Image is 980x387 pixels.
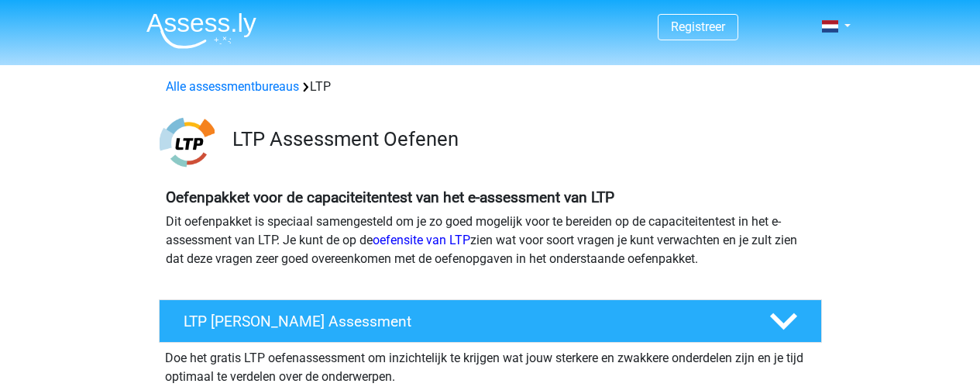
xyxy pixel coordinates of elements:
[146,12,256,49] img: Assessly
[153,299,828,343] a: LTP [PERSON_NAME] Assessment
[160,78,821,96] div: LTP
[166,213,815,268] p: Dit oefenpakket is speciaal samengesteld om je zo goed mogelijk voor te bereiden op de capaciteit...
[166,79,299,94] a: Alle assessmentbureaus
[232,127,810,151] h3: LTP Assessment Oefenen
[373,233,470,247] a: oefensite van LTP
[159,343,822,386] div: Doe het gratis LTP oefenassessment om inzichtelijk te krijgen wat jouw sterkere en zwakkere onder...
[166,188,614,206] b: Oefenpakket voor de capaciteitentest van het e-assessment van LTP
[671,19,725,34] a: Registreer
[184,313,744,330] h4: LTP [PERSON_NAME] Assessment
[160,115,215,170] img: ltp.png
